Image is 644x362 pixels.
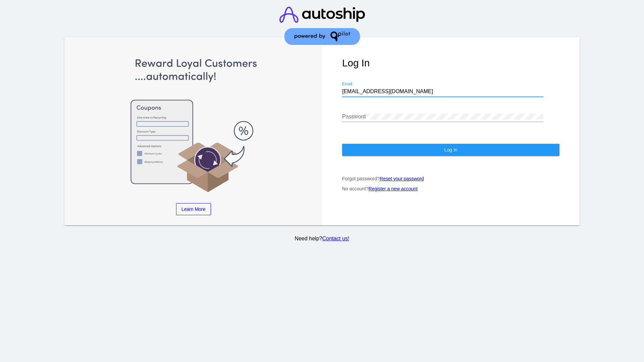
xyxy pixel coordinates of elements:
[63,236,581,242] p: Need help?
[322,236,349,241] a: Contact us!
[444,147,457,153] span: Log In
[342,57,559,69] h1: Log In
[369,186,418,191] a: Register a new account
[181,206,206,212] span: Learn More
[342,176,559,181] p: Forgot password?
[85,57,302,193] img: Apply Coupons Automatically to Scheduled Orders with QPilot
[176,203,211,215] a: Learn More
[342,144,559,156] button: Log In
[342,186,559,191] p: No account?
[380,176,424,181] a: Reset your password
[342,88,543,95] input: Email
